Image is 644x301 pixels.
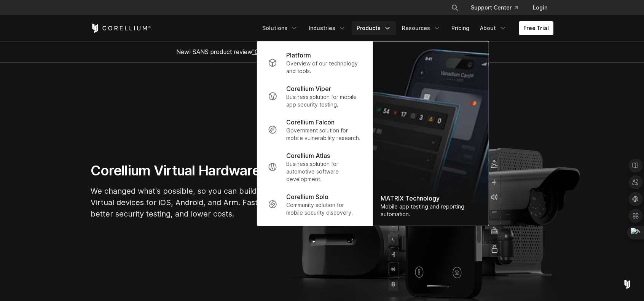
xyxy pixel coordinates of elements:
a: Support Center [465,1,524,14]
p: Government solution for mobile vulnerability research. [286,127,362,142]
a: MATRIX Technology Mobile app testing and reporting automation. [373,41,489,226]
p: Business solution for automotive software development. [286,160,362,183]
a: Corellium Atlas Business solution for automotive software development. [262,147,368,188]
a: Free Trial [519,21,553,35]
a: "Collaborative Mobile App Security Development and Analysis" [252,48,428,56]
p: Corellium Viper [286,84,331,93]
a: About [475,21,511,35]
a: Corellium Home [91,24,151,33]
a: Pricing [447,21,474,35]
p: Corellium Atlas [286,151,330,160]
a: Solutions [258,21,303,35]
a: Login [527,1,553,14]
button: Search [448,1,462,14]
p: Business solution for mobile app security testing. [286,93,362,108]
a: Platform Overview of our technology and tools. [262,46,368,80]
a: Resources [397,21,445,35]
a: Corellium Falcon Government solution for mobile vulnerability research. [262,113,368,147]
p: Community solution for mobile security discovery. [286,201,362,217]
div: Navigation Menu [442,1,553,14]
a: Corellium Solo Community solution for mobile security discovery. [262,188,368,221]
p: Overview of our technology and tools. [286,60,362,75]
div: MATRIX Technology [381,194,481,203]
img: Matrix_WebNav_1x [373,41,489,226]
div: Mobile app testing and reporting automation. [381,203,481,218]
p: We changed what's possible, so you can build what's next. Virtual devices for iOS, Android, and A... [91,185,319,220]
p: Corellium Solo [286,192,328,201]
div: Open Intercom Messenger [618,275,636,293]
span: New! SANS product review now available. [176,48,468,56]
h1: Corellium Virtual Hardware [91,162,319,179]
p: Corellium Falcon [286,118,335,127]
a: Industries [304,21,351,35]
a: Products [352,21,396,35]
a: Corellium Viper Business solution for mobile app security testing. [262,80,368,113]
p: Platform [286,51,311,60]
div: Navigation Menu [258,21,553,35]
